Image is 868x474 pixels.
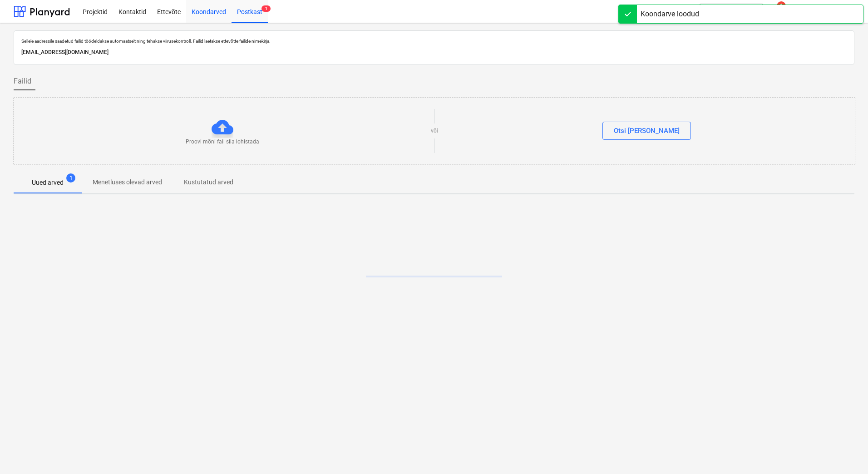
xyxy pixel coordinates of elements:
p: Uued arved [32,178,64,188]
button: Otsi [PERSON_NAME] [602,122,691,140]
p: või [431,127,438,135]
div: Koondarve loodud [641,9,699,20]
span: 1 [261,5,271,12]
div: Otsi [PERSON_NAME] [614,125,680,137]
p: Menetluses olevad arved [93,178,162,187]
p: [EMAIL_ADDRESS][DOMAIN_NAME] [21,48,847,57]
iframe: Chat Widget [823,430,868,474]
p: Kustutatud arved [184,178,233,187]
span: Failid [14,76,31,87]
p: Sellele aadressile saadetud failid töödeldakse automaatselt ning tehakse viirusekontroll. Failid ... [21,38,847,44]
span: 1 [66,173,75,183]
div: Proovi mõni fail siia lohistadavõiOtsi [PERSON_NAME] [14,98,855,164]
p: Proovi mõni fail siia lohistada [186,138,259,146]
